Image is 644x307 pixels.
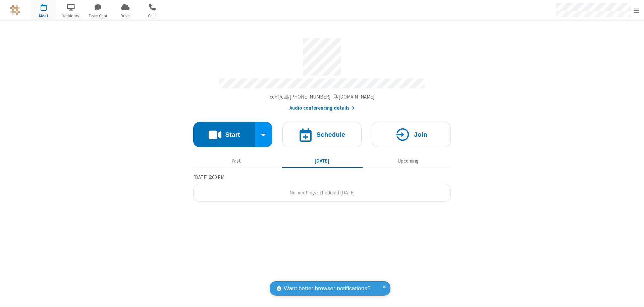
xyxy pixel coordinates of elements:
[225,131,240,138] h4: Start
[140,13,165,19] span: Calls
[270,93,375,101] button: Copy my meeting room linkCopy my meeting room link
[372,122,451,147] button: Join
[282,122,362,147] button: Schedule
[270,94,375,100] span: Copy my meeting room link
[316,131,345,138] h4: Schedule
[193,33,451,112] section: Account details
[31,13,56,19] span: Meet
[113,13,138,19] span: Drive
[255,122,273,147] div: Start conference options
[414,131,427,138] h4: Join
[58,13,84,19] span: Webinars
[627,290,639,302] iframe: Chat
[193,122,255,147] button: Start
[289,104,355,112] button: Audio conferencing details
[284,284,370,293] span: Want better browser notifications?
[86,13,111,19] span: Team Chat
[289,189,355,196] span: No meetings scheduled [DATE]
[282,155,363,167] button: [DATE]
[193,174,224,180] span: [DATE] 6:00 PM
[10,5,20,15] img: QA Selenium DO NOT DELETE OR CHANGE
[196,155,277,167] button: Past
[368,155,448,167] button: Upcoming
[193,173,451,202] section: Today's Meetings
